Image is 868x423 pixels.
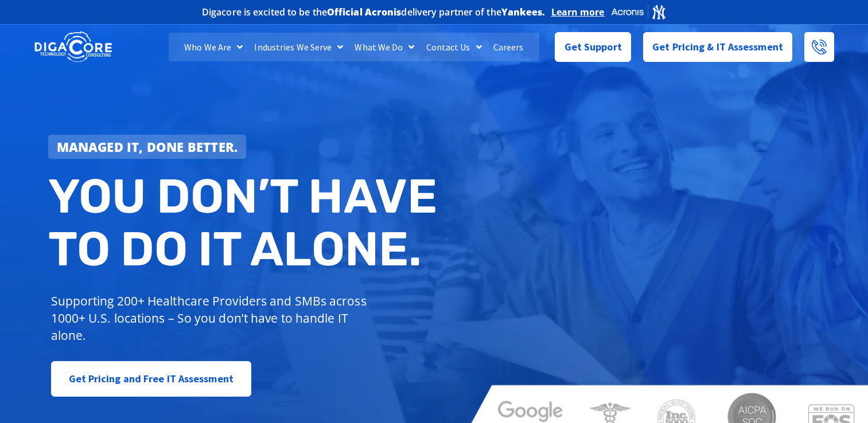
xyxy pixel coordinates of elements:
[551,6,605,18] a: Learn more
[421,33,488,61] a: Contact Us
[51,292,372,344] p: Supporting 200+ Healthcare Providers and SMBs across 1000+ U.S. locations – So you don’t have to ...
[555,32,631,62] a: Get Support
[169,33,540,61] nav: Menu
[652,36,783,58] span: Get Pricing & IT Assessment
[501,6,546,18] b: Yankees.
[51,361,251,397] a: Get Pricing and Free IT Assessment
[69,367,233,390] span: Get Pricing and Free IT Assessment
[178,33,248,61] a: Who We Are
[565,36,622,58] span: Get Support
[57,138,238,155] strong: Managed IT, done better.
[327,6,402,18] b: Official Acronis
[202,7,546,17] h2: Digacore is excited to be the delivery partner of the
[34,30,112,64] img: DigaCore Technology Consulting
[48,135,247,159] a: Managed IT, done better.
[610,3,667,20] img: Acronis
[48,170,443,275] h2: You don’t have to do IT alone.
[248,33,349,61] a: Industries We Serve
[643,32,792,62] a: Get Pricing & IT Assessment
[349,33,420,61] a: What We Do
[488,33,530,61] a: Careers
